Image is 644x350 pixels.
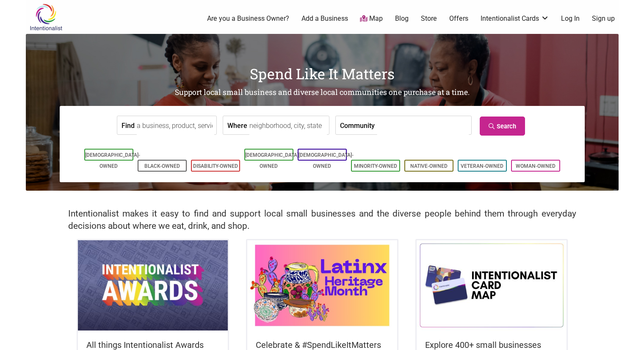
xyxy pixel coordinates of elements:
label: Find [122,116,135,134]
h2: Support local small business and diverse local communities one purchase at a time. [26,87,619,98]
a: Black-Owned [144,163,180,169]
a: [DEMOGRAPHIC_DATA]-Owned [245,152,300,169]
img: Intentionalist Card Map [417,240,567,330]
a: Search [480,117,525,136]
a: Offers [449,14,468,23]
a: [DEMOGRAPHIC_DATA]-Owned [85,152,140,169]
a: Disability-Owned [193,163,238,169]
a: [DEMOGRAPHIC_DATA]-Owned [299,152,354,169]
label: Where [227,116,247,134]
a: Intentionalist Cards [481,14,549,23]
h2: Intentionalist makes it easy to find and support local small businesses and the diverse people be... [68,208,576,232]
input: a business, product, service [137,116,214,135]
a: Add a Business [301,14,348,23]
img: Intentionalist Awards [78,240,228,330]
a: Blog [395,14,409,23]
a: Are you a Business Owner? [207,14,289,23]
a: Minority-Owned [354,163,397,169]
img: Intentionalist [26,3,66,31]
input: neighborhood, city, state [249,116,327,135]
img: Latinx / Hispanic Heritage Month [247,240,397,330]
a: Woman-Owned [516,163,556,169]
a: Native-Owned [410,163,448,169]
label: Community [340,116,375,134]
a: Store [421,14,437,23]
h1: Spend Like It Matters [26,64,619,84]
a: Log In [561,14,580,23]
a: Veteran-Owned [461,163,503,169]
a: Sign up [592,14,615,23]
a: Map [360,14,383,24]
